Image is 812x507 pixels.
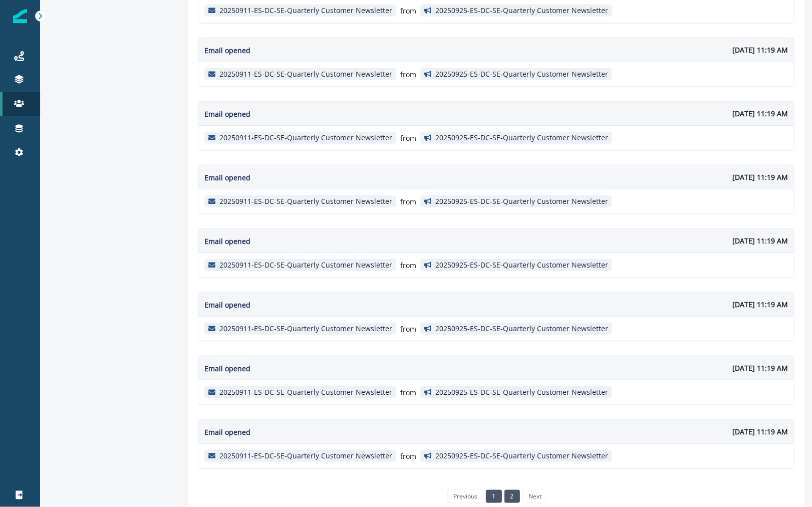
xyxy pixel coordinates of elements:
a: Page 2 [504,490,520,503]
p: 20250925-ES-DC-SE-Quarterly Customer Newsletter [435,452,608,460]
a: Page 1 is your current page [486,490,501,503]
p: [DATE] 11:19 AM [732,45,788,55]
p: from [400,324,416,334]
p: 20250911-ES-DC-SE-Quarterly Customer Newsletter [219,70,392,79]
img: Inflection [13,9,27,23]
p: 20250925-ES-DC-SE-Quarterly Customer Newsletter [435,197,608,206]
p: [DATE] 11:19 AM [732,299,788,310]
p: from [400,6,416,16]
p: Email opened [204,427,250,437]
p: 20250911-ES-DC-SE-Quarterly Customer Newsletter [219,388,392,397]
p: Email opened [204,300,250,310]
p: Email opened [204,172,250,183]
p: 20250911-ES-DC-SE-Quarterly Customer Newsletter [219,452,392,460]
p: 20250925-ES-DC-SE-Quarterly Customer Newsletter [435,261,608,270]
p: [DATE] 11:19 AM [732,172,788,182]
p: [DATE] 11:19 AM [732,235,788,246]
p: 20250911-ES-DC-SE-Quarterly Customer Newsletter [219,197,392,206]
p: from [400,387,416,398]
p: 20250925-ES-DC-SE-Quarterly Customer Newsletter [435,70,608,79]
p: 20250925-ES-DC-SE-Quarterly Customer Newsletter [435,7,608,15]
a: Next page [522,490,548,503]
p: 20250911-ES-DC-SE-Quarterly Customer Newsletter [219,134,392,142]
p: from [400,451,416,461]
p: Email opened [204,363,250,374]
p: Email opened [204,45,250,56]
p: from [400,69,416,80]
p: Email opened [204,109,250,119]
p: [DATE] 11:19 AM [732,363,788,373]
ul: Pagination [445,490,548,503]
p: 20250911-ES-DC-SE-Quarterly Customer Newsletter [219,325,392,333]
p: 20250925-ES-DC-SE-Quarterly Customer Newsletter [435,134,608,142]
p: 20250911-ES-DC-SE-Quarterly Customer Newsletter [219,261,392,270]
p: 20250911-ES-DC-SE-Quarterly Customer Newsletter [219,7,392,15]
p: from [400,133,416,143]
p: [DATE] 11:19 AM [732,108,788,119]
p: Email opened [204,236,250,246]
p: from [400,196,416,207]
p: from [400,260,416,271]
p: 20250925-ES-DC-SE-Quarterly Customer Newsletter [435,325,608,333]
p: [DATE] 11:19 AM [732,426,788,437]
p: 20250925-ES-DC-SE-Quarterly Customer Newsletter [435,388,608,397]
